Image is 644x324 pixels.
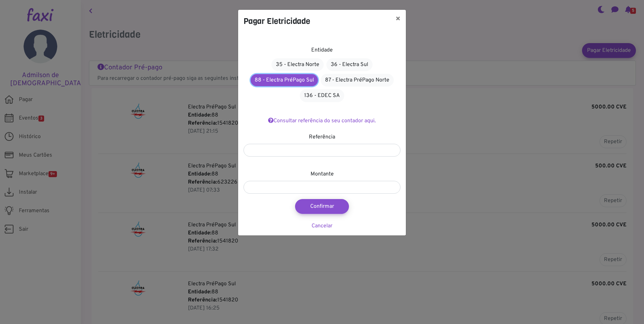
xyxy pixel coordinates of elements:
a: 88 - Electra PréPago Sul [251,74,318,86]
a: Consultar referência do seu contador aqui. [268,118,376,124]
a: 35 - Electra Norte [271,58,324,71]
button: Confirmar [295,199,349,214]
h4: Pagar Eletricidade [244,15,310,27]
label: Entidade [311,46,333,54]
button: × [390,10,406,29]
a: 136 - EDEC SA [300,89,344,102]
a: 36 - Electra Sul [326,58,373,71]
label: Montante [311,170,334,178]
label: Referência [309,133,335,141]
a: Cancelar [312,223,332,229]
a: 87 - Electra PréPago Norte [321,74,394,87]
